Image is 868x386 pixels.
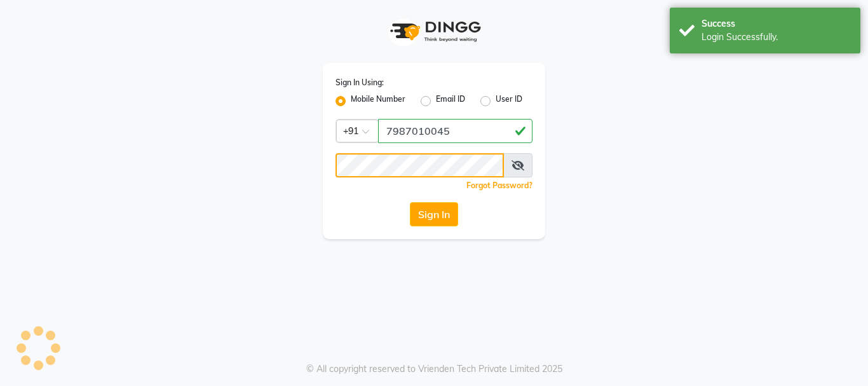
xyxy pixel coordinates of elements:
[702,31,851,44] div: Login Successfully.
[378,119,532,143] input: Username
[336,77,384,88] label: Sign In Using:
[410,202,458,226] button: Sign In
[466,181,532,190] a: Forgot Password?
[351,93,405,109] label: Mobile Number
[496,93,522,109] label: User ID
[336,153,504,177] input: Username
[383,13,485,50] img: logo1.svg
[702,17,851,31] div: Success
[436,93,465,109] label: Email ID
